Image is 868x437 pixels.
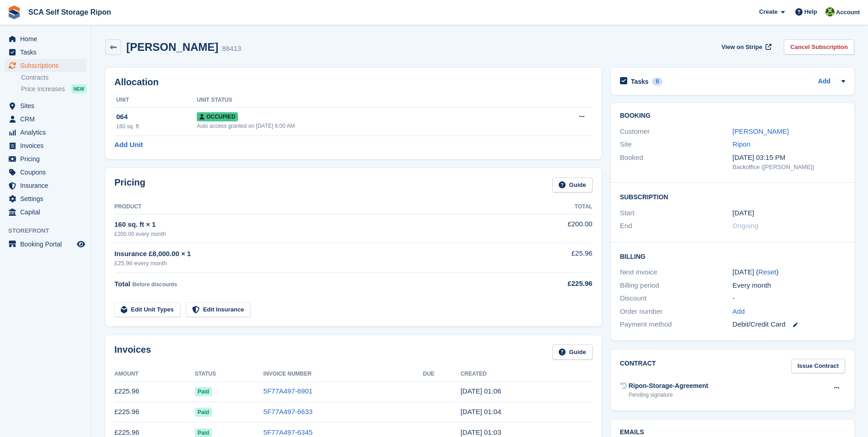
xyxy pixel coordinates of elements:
th: Total [518,200,592,214]
a: menu [5,139,86,152]
a: Guide [552,344,593,360]
time: 2025-07-06 00:03:40 UTC [460,428,501,436]
span: Booking Portal [20,238,75,251]
a: menu [5,113,86,126]
h2: Booking [620,112,845,120]
div: End [620,221,733,231]
a: menu [5,192,86,205]
div: £25.96 every month [114,259,518,268]
span: Subscriptions [20,59,75,72]
a: Ripon [733,140,750,148]
th: Unit Status [197,93,528,108]
span: Create [759,7,777,16]
span: Insurance [20,179,75,192]
div: Discount [620,293,733,304]
div: Auto access granted on [DATE] 6:00 AM [197,122,528,130]
a: Cancel Subscription [784,39,854,55]
a: View on Stripe [718,39,773,55]
span: Invoices [20,139,75,152]
a: 5F77A497-6345 [264,428,313,436]
time: 2025-09-06 00:06:19 UTC [460,387,501,395]
span: Ongoing [733,222,759,229]
a: Reset [758,268,776,276]
div: Site [620,139,733,150]
th: Status [195,367,264,382]
a: [PERSON_NAME] [733,127,789,135]
h2: Tasks [631,77,649,86]
div: 88413 [222,44,241,54]
span: Pricing [20,153,75,165]
a: menu [5,99,86,112]
span: Coupons [20,166,75,179]
span: Analytics [20,126,75,139]
a: SCA Self Storage Ripon [25,5,115,20]
div: £200.00 every month [114,230,518,238]
span: Tasks [20,46,75,59]
span: View on Stripe [722,43,762,52]
time: 2025-06-06 00:00:00 UTC [733,208,754,218]
span: CRM [20,113,75,126]
div: 160 sq. ft × 1 [114,219,518,230]
div: - [733,293,845,304]
th: Amount [114,367,195,382]
th: Invoice Number [264,367,423,382]
div: Booked [620,153,733,172]
h2: Billing [620,251,845,261]
div: £225.96 [518,279,592,289]
a: Add Unit [114,140,143,150]
h2: Contract [620,359,656,374]
div: Pending signature [629,391,708,399]
a: menu [5,126,86,139]
td: £200.00 [518,214,592,243]
a: menu [5,46,86,59]
a: menu [5,238,86,251]
th: Product [114,200,518,214]
a: Price increases NEW [21,84,86,94]
h2: Subscription [620,192,845,201]
span: Home [20,33,75,45]
th: Unit [114,93,197,108]
div: Every month [733,280,845,291]
div: Ripon-Storage-Agreement [629,381,708,391]
div: 160 sq. ft [116,122,197,131]
div: 064 [116,112,197,122]
h2: [PERSON_NAME] [126,41,218,53]
a: Contracts [21,73,86,82]
span: Before discounts [132,281,177,288]
div: [DATE] 03:15 PM [733,153,845,163]
span: Account [836,8,860,17]
a: Preview store [75,239,86,250]
a: menu [5,179,86,192]
span: Settings [20,192,75,205]
span: Paid [195,408,212,417]
span: Storefront [8,226,91,235]
span: Price increases [21,85,65,93]
h2: Emails [620,429,845,436]
span: Occupied [197,112,238,121]
h2: Allocation [114,77,593,87]
div: Order number [620,306,733,317]
td: £225.96 [114,402,195,422]
span: Help [804,7,817,16]
a: menu [5,206,86,218]
a: Issue Contract [791,359,845,374]
div: Backoffice ([PERSON_NAME]) [733,163,845,172]
div: 0 [652,77,663,86]
a: menu [5,153,86,165]
a: menu [5,33,86,45]
h2: Invoices [114,344,151,360]
time: 2025-08-06 00:04:30 UTC [460,408,501,415]
span: Sites [20,99,75,112]
span: Paid [195,387,212,396]
div: NEW [71,84,86,93]
th: Created [460,367,592,382]
th: Due [423,367,460,382]
a: Edit Unit Types [114,302,180,317]
a: menu [5,166,86,179]
div: Billing period [620,280,733,291]
div: Next invoice [620,267,733,278]
div: Customer [620,126,733,137]
a: 5F77A497-6901 [264,387,313,395]
a: Edit Insurance [186,302,251,317]
div: Insurance £8,000.00 × 1 [114,249,518,259]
